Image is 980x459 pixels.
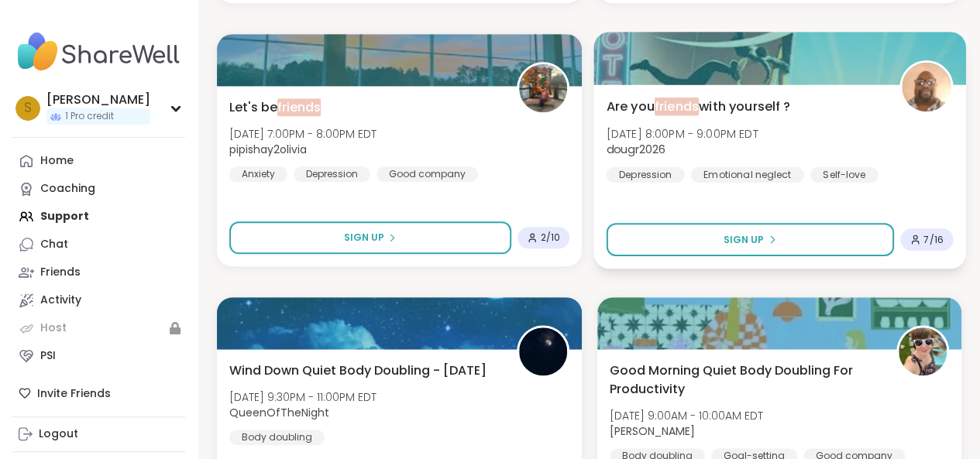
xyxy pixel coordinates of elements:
a: Coaching [12,175,185,203]
span: [DATE] 9:30PM - 11:00PM EDT [229,389,377,405]
img: pipishay2olivia [519,64,567,112]
a: Friends [12,259,185,286]
div: Depression [294,166,370,182]
div: Activity [40,293,81,308]
a: Home [12,147,185,175]
span: Let's be [229,98,321,117]
div: Anxiety [229,166,287,182]
img: Adrienne_QueenOfTheDawn [899,327,947,375]
span: friends [654,97,698,115]
div: [PERSON_NAME] [46,91,150,108]
span: Good Morning Quiet Body Doubling For Productivity [610,361,880,399]
button: Sign Up [606,223,893,256]
b: dougr2026 [606,142,665,157]
span: 2 / 10 [541,231,560,244]
div: Logout [39,426,78,442]
a: Chat [12,231,185,259]
div: Body doubling [229,430,325,445]
span: [DATE] 7:00PM - 8:00PM EDT [229,126,377,142]
div: Emotional neglect [690,166,803,182]
b: pipishay2olivia [229,142,307,157]
img: QueenOfTheNight [519,327,567,375]
span: Are you with yourself ? [606,97,790,115]
img: ShareWell Nav Logo [12,25,185,79]
span: Sign Up [344,231,384,245]
div: Invite Friends [12,379,185,407]
b: [PERSON_NAME] [610,423,695,439]
div: Self-love [810,166,878,182]
a: PSI [12,342,185,370]
a: Logout [12,420,185,448]
a: Host [12,314,185,342]
button: Sign Up [229,221,511,254]
div: Depression [606,166,684,182]
div: Coaching [40,181,95,197]
div: Good company [377,166,478,182]
div: PSI [40,348,56,364]
a: Activity [12,286,185,314]
span: friends [277,98,321,116]
span: 1 Pro credit [65,110,114,123]
span: S [24,98,32,118]
div: Chat [40,237,68,252]
span: 7 / 16 [923,233,944,245]
div: Friends [40,265,81,280]
span: Sign Up [723,232,764,246]
div: Home [40,153,74,169]
img: dougr2026 [901,63,950,111]
div: Host [40,320,67,336]
span: [DATE] 9:00AM - 10:00AM EDT [610,408,763,423]
span: [DATE] 8:00PM - 9:00PM EDT [606,125,758,141]
span: Wind Down Quiet Body Doubling - [DATE] [229,361,487,380]
b: QueenOfTheNight [229,405,329,420]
